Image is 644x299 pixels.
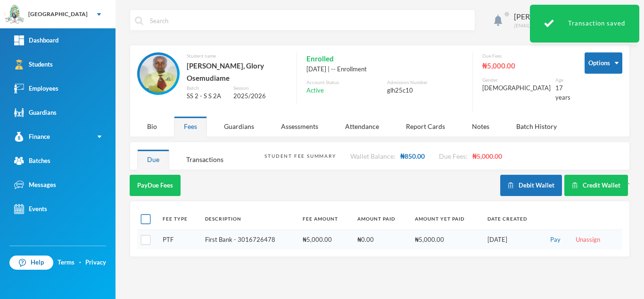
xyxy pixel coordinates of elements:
div: · [79,258,81,267]
div: glh25c10 [387,86,463,95]
div: Batch History [506,116,567,137]
td: ₦0.00 [353,230,411,249]
div: Due [137,149,169,170]
th: Amount Yet Paid [410,208,482,230]
button: PayDue Fees [130,175,181,196]
button: Credit Wallet [564,175,628,196]
div: Bio [137,116,167,137]
span: Enrolled [306,52,334,65]
div: Finance [14,132,50,142]
span: Due Fees: [439,152,468,160]
div: 17 years [555,84,570,102]
div: Admission Number [387,79,463,86]
td: PTF [158,230,200,249]
div: Guardians [214,116,264,137]
div: Age [555,77,570,84]
td: ₦5,000.00 [298,230,353,249]
td: [DATE] [483,230,543,249]
span: Active [306,86,324,95]
div: Messages [14,180,56,190]
div: Assessments [271,116,328,137]
th: Date Created [483,208,543,230]
div: ` [500,175,630,196]
div: Employees [14,84,58,94]
th: Amount Paid [353,208,411,230]
div: Gender [482,77,551,84]
button: Debit Wallet [500,175,562,196]
a: Help [9,256,53,270]
button: Unassign [573,235,603,245]
div: Events [14,204,47,214]
img: logo [5,5,24,24]
div: [GEOGRAPHIC_DATA] [28,10,88,18]
div: Dashboard [14,35,58,45]
a: Privacy [85,258,106,267]
div: [DATE] | -- Enrollment [306,65,463,74]
th: Fee Type [158,208,200,230]
a: Terms [58,258,74,267]
div: Transaction saved [530,5,639,43]
input: Search [149,10,470,31]
div: Transactions [176,149,233,170]
div: Student Fee Summary [264,153,336,160]
div: Guardians [14,108,57,118]
div: [DEMOGRAPHIC_DATA] [482,84,551,93]
div: Notes [462,116,499,137]
td: First Bank - 3016726478 [200,230,298,249]
span: Wallet Balance: [350,152,396,160]
th: Description [200,208,298,230]
div: [PERSON_NAME], Glory Osemudiame [187,60,287,85]
div: Report Cards [396,116,455,137]
div: Account Status [306,79,382,86]
div: Batches [14,156,50,166]
div: Due Fees [482,52,570,60]
img: STUDENT [140,55,177,93]
td: ₦5,000.00 [410,230,482,249]
span: ₦850.00 [400,152,425,160]
div: Students [14,60,53,69]
div: SS 2 - S S 2A [187,92,226,101]
div: Session [233,85,287,92]
button: Options [585,52,622,74]
div: Batch [187,85,226,92]
th: Fee Amount [298,208,353,230]
div: ₦5,000.00 [482,60,570,72]
div: 2025/2026 [233,92,287,101]
button: Pay [547,235,563,245]
div: [EMAIL_ADDRESS][DOMAIN_NAME] [514,22,593,29]
span: ₦5,000.00 [472,152,502,160]
div: Student name [187,52,287,60]
img: search [135,17,143,25]
div: Fees [174,116,207,137]
div: Attendance [335,116,389,137]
